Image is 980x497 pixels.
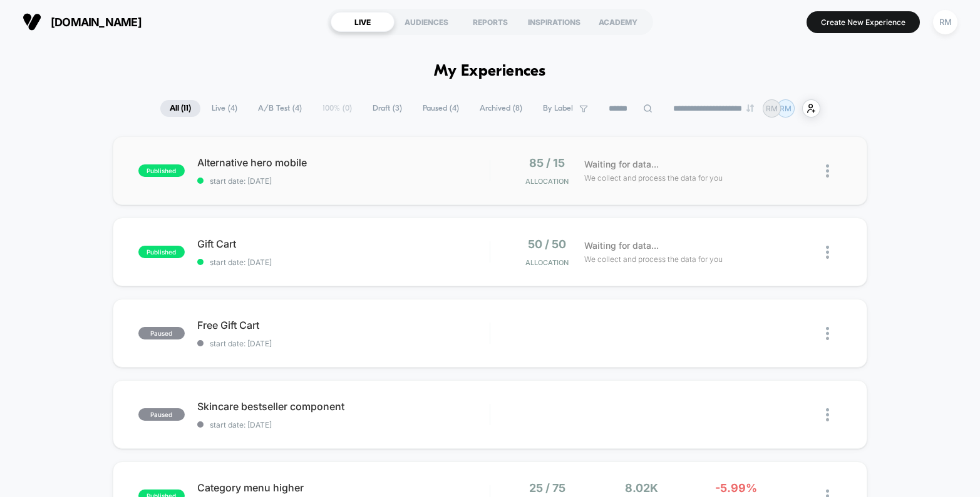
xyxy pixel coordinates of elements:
span: Archived ( 8 ) [470,100,532,117]
span: Free Gift Cart [197,319,490,331]
span: Skincare bestseller component [197,400,490,413]
span: By Label [543,104,573,113]
span: paused [138,327,185,339]
span: All ( 11 ) [160,100,200,117]
div: AUDIENCES [395,12,458,32]
span: Category menu higher [197,481,490,494]
div: ACADEMY [586,12,650,32]
img: Visually logo [23,13,41,31]
span: Gift Cart [197,238,490,250]
span: start date: [DATE] [197,339,490,348]
span: Alternative hero mobile [197,156,490,169]
span: Waiting for data... [584,158,659,171]
img: close [826,327,829,340]
div: LIVE [331,12,395,32]
span: start date: [DATE] [197,176,490,186]
h1: My Experiences [434,63,546,81]
img: close [826,408,829,421]
span: Paused ( 4 ) [413,100,468,117]
div: RM [933,10,957,34]
span: paused [138,408,185,421]
span: 85 / 15 [529,156,565,169]
img: close [826,164,829,178]
span: Allocation [525,258,569,267]
span: 25 / 75 [529,481,565,494]
img: close [826,246,829,259]
img: end [746,104,754,112]
span: A/B Test ( 4 ) [249,100,311,117]
span: published [138,246,185,258]
span: We collect and process the data for you [584,253,723,265]
span: 50 / 50 [528,238,566,251]
span: Live ( 4 ) [202,100,247,117]
span: -5.99% [715,481,757,494]
span: Waiting for data... [584,239,659,253]
span: start date: [DATE] [197,258,490,267]
span: 8.02k [625,481,658,494]
span: Allocation [525,177,569,186]
button: Create New Experience [807,11,920,33]
span: Draft ( 3 ) [363,100,411,117]
button: [DOMAIN_NAME] [19,12,145,32]
div: INSPIRATIONS [522,12,586,32]
span: published [138,164,185,177]
span: start date: [DATE] [197,420,490,429]
p: RM [766,104,778,113]
div: REPORTS [458,12,522,32]
span: [DOMAIN_NAME] [51,16,142,29]
span: We collect and process the data for you [584,172,723,184]
p: RM [780,104,792,113]
button: RM [929,9,961,35]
